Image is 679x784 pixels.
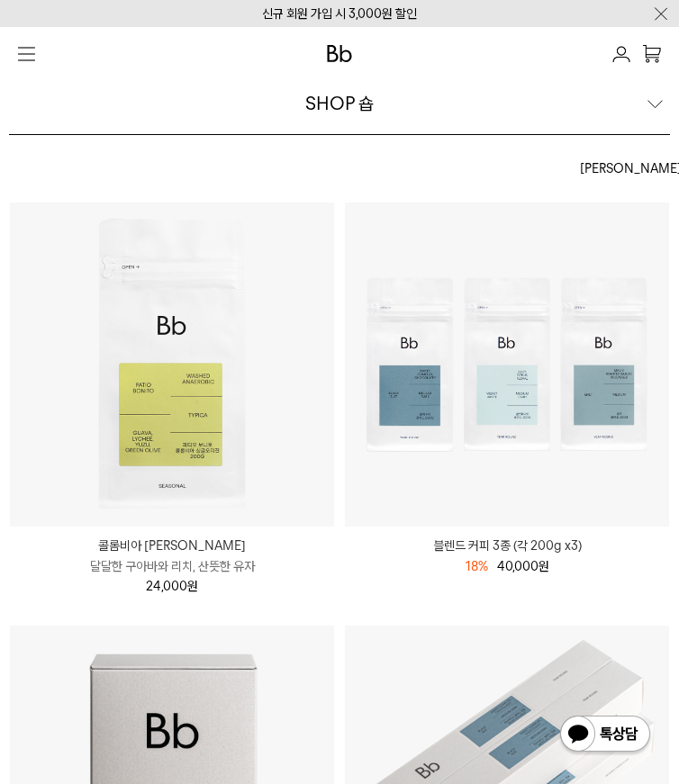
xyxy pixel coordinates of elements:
[146,579,198,593] span: 24,000
[497,559,549,573] span: 40,000
[539,559,549,573] span: 원
[558,714,652,757] img: 카카오톡 채널 1:1 채팅 버튼
[466,556,488,576] div: 18%
[10,536,334,576] a: 콜롬비아 [PERSON_NAME] 달달한 구아바와 리치, 산뜻한 유자
[10,203,334,527] img: 콜롬비아 파티오 보니토
[305,91,374,116] div: SHOP 숍
[262,6,417,21] a: 신규 회원 가입 시 3,000원 할인
[10,536,334,555] p: 콜롬비아 [PERSON_NAME]
[187,579,198,593] span: 원
[10,556,334,576] p: 달달한 구아바와 리치, 산뜻한 유자
[345,203,669,527] img: 블렌드 커피 3종 (각 200g x3)
[345,536,669,555] a: 블렌드 커피 3종 (각 200g x3)
[327,45,352,62] img: 로고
